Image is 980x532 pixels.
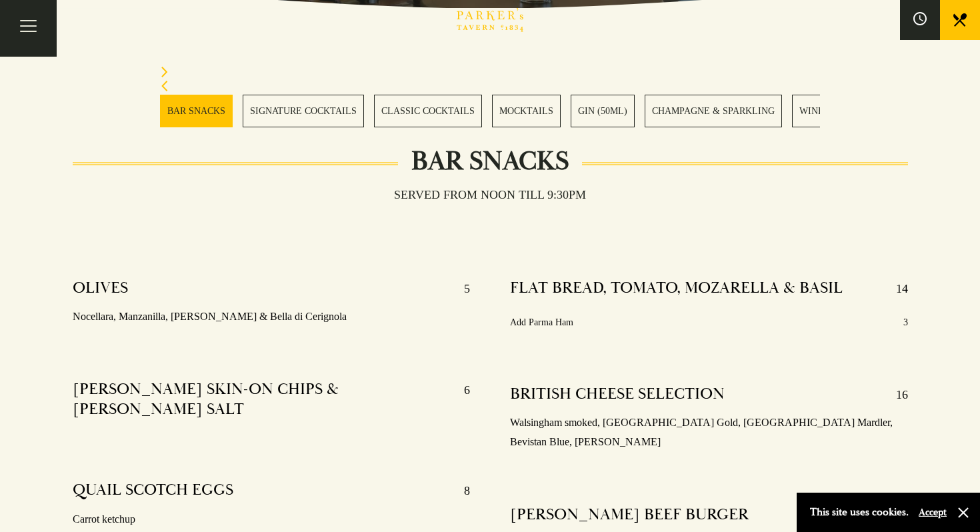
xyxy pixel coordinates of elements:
p: Carrot ketchup [73,510,471,529]
h4: [PERSON_NAME] BEEF BURGER [510,505,749,526]
h3: Served from noon till 9:30pm [381,187,599,202]
p: This site uses cookies. [810,503,909,522]
a: 5 / 28 [571,95,635,127]
p: 14 [883,278,908,299]
a: 2 / 28 [243,95,364,127]
p: 16 [883,384,908,405]
a: 6 / 28 [645,95,782,127]
h4: OLIVES [73,278,128,299]
p: 5 [451,278,470,299]
p: Walsingham smoked, [GEOGRAPHIC_DATA] Gold, [GEOGRAPHIC_DATA] Mardler, Bevistan Blue, [PERSON_NAME] [510,413,908,452]
p: Add Parma Ham [510,314,573,331]
button: Close and accept [957,506,970,519]
a: 7 / 28 [792,95,837,127]
div: Next slide [160,67,820,81]
a: 3 / 28 [374,95,482,127]
a: 4 / 28 [492,95,561,127]
h4: FLAT BREAD, TOMATO, MOZARELLA & BASIL [510,278,843,299]
h4: [PERSON_NAME] SKIN-ON CHIPS & [PERSON_NAME] SALT [73,379,451,419]
p: 3 [903,314,908,331]
h4: BRITISH CHEESE SELECTION [510,384,725,405]
button: Accept [919,506,947,519]
a: 1 / 28 [160,95,233,127]
h2: Bar Snacks [398,145,582,177]
h4: QUAIL SCOTCH EGGS [73,480,233,501]
p: 6 [451,379,470,419]
p: Nocellara, Manzanilla, [PERSON_NAME] & Bella di Cerignola [73,307,471,327]
div: Previous slide [160,81,820,95]
p: 8 [451,480,470,501]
